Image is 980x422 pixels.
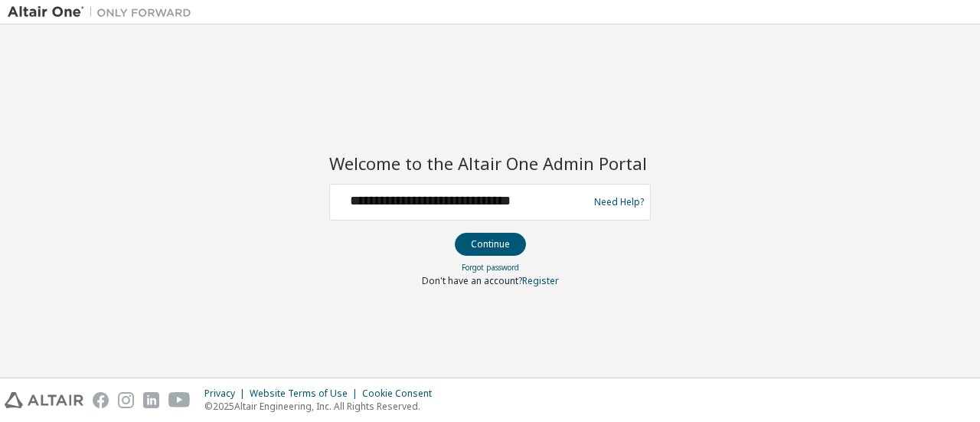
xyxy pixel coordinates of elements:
[118,392,134,408] img: instagram.svg
[5,392,83,408] img: altair_logo.svg
[168,392,191,408] img: youtube.svg
[462,262,519,273] a: Forgot password
[329,152,651,174] h2: Welcome to the Altair One Admin Portal
[594,201,644,202] a: Need Help?
[204,400,441,413] p: © 2025 Altair Engineering, Inc. All Rights Reserved.
[93,392,109,408] img: facebook.svg
[362,388,441,400] div: Cookie Consent
[250,388,362,400] div: Website Terms of Use
[8,5,199,20] img: Altair One
[143,392,159,408] img: linkedin.svg
[455,233,526,256] button: Continue
[522,274,559,287] a: Register
[204,388,250,400] div: Privacy
[422,274,522,287] span: Don't have an account?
